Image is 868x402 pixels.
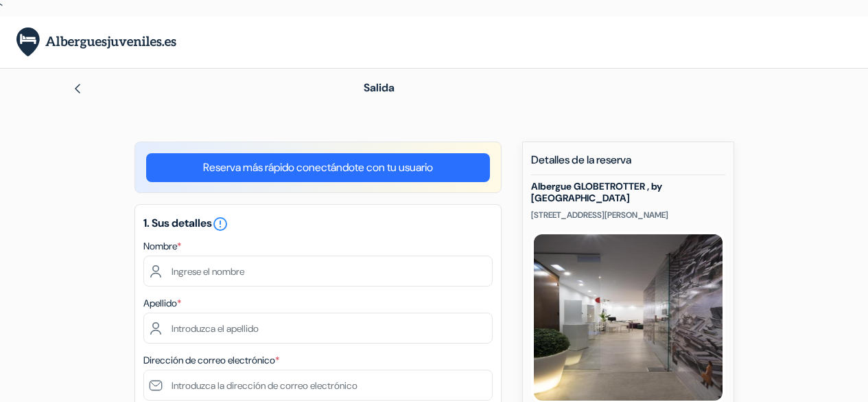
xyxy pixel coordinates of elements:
[146,153,490,182] a: Reserva más rápido conectándote con tu usuario
[364,80,395,95] span: Salida
[143,296,181,311] label: Apellido
[72,83,83,94] img: left_arrow.svg
[143,256,493,287] input: Ingrese el nombre
[143,313,493,344] input: Introduzca el apellido
[212,216,228,230] a: error_outline
[212,216,228,232] i: error_outline
[143,353,279,368] label: Dirección de correo electrónico
[531,210,725,221] p: [STREET_ADDRESS][PERSON_NAME]
[16,27,176,57] img: AlberguesJuveniles.es
[531,153,725,175] h5: Detalles de la reserva
[143,239,181,254] label: Nombre
[143,216,493,232] h5: 1. Sus detalles
[531,181,725,204] h5: Albergue GLOBETROTTER , by [GEOGRAPHIC_DATA]
[143,370,493,401] input: Introduzca la dirección de correo electrónico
